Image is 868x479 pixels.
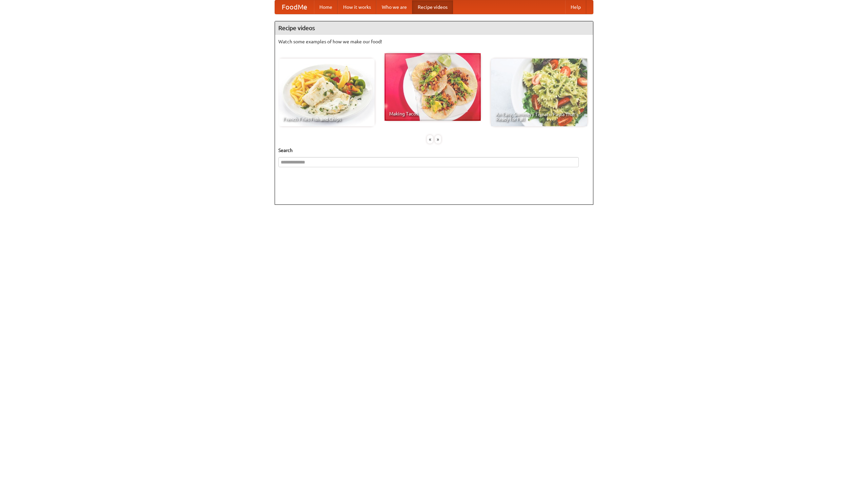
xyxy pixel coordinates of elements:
[314,0,338,14] a: Home
[275,21,593,35] h4: Recipe videos
[278,59,375,126] a: French Fries Fish and Chips
[376,0,412,14] a: Who we are
[275,0,314,14] a: FoodMe
[338,0,376,14] a: How it works
[435,135,441,144] div: »
[278,147,590,154] h5: Search
[283,117,370,122] span: French Fries Fish and Chips
[427,135,433,144] div: «
[412,0,453,14] a: Recipe videos
[496,112,583,122] span: An Easy, Summery Tomato Pasta That's Ready for Fall
[384,53,481,121] a: Making Tacos
[565,0,586,14] a: Help
[491,59,587,126] a: An Easy, Summery Tomato Pasta That's Ready for Fall
[278,38,590,45] p: Watch some examples of how we make our food!
[389,111,476,116] span: Making Tacos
